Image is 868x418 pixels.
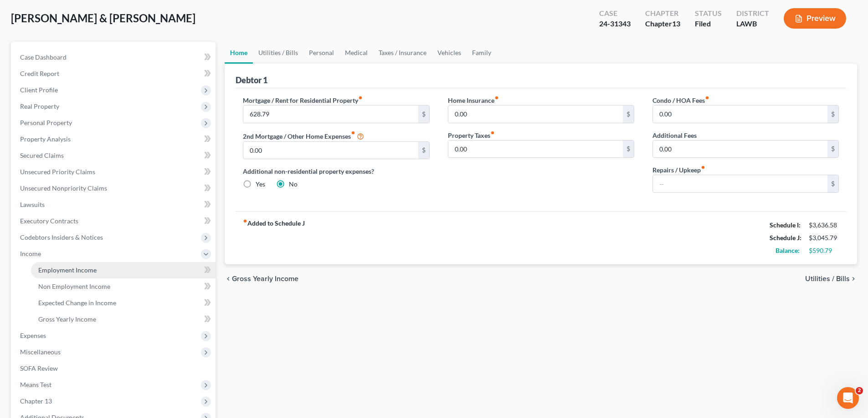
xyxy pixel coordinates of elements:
[448,141,623,158] input: --
[13,164,216,180] a: Unsecured Priority Claims
[38,299,116,307] span: Expected Change in Income
[351,131,355,135] i: fiber_manual_record
[13,65,216,82] a: Credit Report
[20,397,52,405] span: Chapter 13
[695,19,722,29] div: Filed
[809,221,839,230] div: $3,636.58
[809,246,839,255] div: $590.79
[20,119,72,126] span: Personal Property
[243,142,418,159] input: --
[13,180,216,196] a: Unsecured Nonpriority Claims
[38,315,96,323] span: Gross Yearly Income
[705,96,709,100] i: fiber_manual_record
[256,180,265,189] label: Yes
[20,381,51,388] span: Means Test
[776,247,800,254] strong: Balance:
[38,282,110,290] span: Non Employment Income
[289,180,298,189] label: No
[653,141,827,158] input: --
[599,8,631,19] div: Case
[243,166,429,176] label: Additional non-residential property expenses?
[13,131,216,147] a: Property Analysis
[243,131,364,141] label: 2nd Mortgage / Other Home Expenses
[31,278,216,295] a: Non Employment Income
[599,19,631,29] div: 24-31343
[20,184,107,192] span: Unsecured Nonpriority Claims
[653,175,827,192] input: --
[695,8,722,19] div: Status
[236,75,267,86] div: Debtor 1
[225,42,253,64] a: Home
[809,233,839,242] div: $3,045.79
[13,213,216,229] a: Executory Contracts
[736,8,769,19] div: District
[20,53,67,61] span: Case Dashboard
[827,106,838,123] div: $
[243,219,247,223] i: fiber_manual_record
[225,275,298,282] button: chevron_left Gross Yearly Income
[339,42,373,64] a: Medical
[358,96,363,100] i: fiber_manual_record
[303,42,339,64] a: Personal
[20,364,58,372] span: SOFA Review
[784,8,846,29] button: Preview
[418,106,429,123] div: $
[837,387,859,409] iframe: Intercom live chat
[623,106,634,123] div: $
[20,102,59,110] span: Real Property
[645,19,680,29] div: Chapter
[243,219,305,257] strong: Added to Schedule J
[701,165,705,170] i: fiber_manual_record
[652,96,709,105] label: Condo / HOA Fees
[373,42,432,64] a: Taxes / Insurance
[225,275,232,282] i: chevron_left
[805,275,857,282] button: Utilities / Bills chevron_right
[448,131,495,140] label: Property Taxes
[490,131,495,135] i: fiber_manual_record
[827,141,838,158] div: $
[11,11,195,25] span: [PERSON_NAME] & [PERSON_NAME]
[652,131,697,140] label: Additional Fees
[31,262,216,278] a: Employment Income
[31,295,216,311] a: Expected Change in Income
[38,266,97,274] span: Employment Income
[418,142,429,159] div: $
[253,42,303,64] a: Utilities / Bills
[20,151,64,159] span: Secured Claims
[856,387,863,394] span: 2
[827,175,838,192] div: $
[20,86,58,94] span: Client Profile
[20,250,41,257] span: Income
[20,168,95,176] span: Unsecured Priority Claims
[467,42,497,64] a: Family
[672,19,680,28] span: 13
[20,348,61,356] span: Miscellaneous
[243,96,363,105] label: Mortgage / Rent for Residential Property
[850,275,857,282] i: chevron_right
[448,96,499,105] label: Home Insurance
[770,234,801,242] strong: Schedule J:
[770,221,801,229] strong: Schedule I:
[20,135,71,143] span: Property Analysis
[13,147,216,164] a: Secured Claims
[20,332,46,339] span: Expenses
[432,42,467,64] a: Vehicles
[20,70,59,77] span: Credit Report
[20,217,78,225] span: Executory Contracts
[243,106,418,123] input: --
[623,141,634,158] div: $
[805,275,850,282] span: Utilities / Bills
[652,165,705,175] label: Repairs / Upkeep
[20,233,103,241] span: Codebtors Insiders & Notices
[31,311,216,327] a: Gross Yearly Income
[13,196,216,213] a: Lawsuits
[448,106,623,123] input: --
[736,19,769,29] div: LAWB
[494,96,499,100] i: fiber_manual_record
[20,201,45,208] span: Lawsuits
[13,360,216,377] a: SOFA Review
[645,8,680,19] div: Chapter
[653,106,827,123] input: --
[232,275,298,282] span: Gross Yearly Income
[13,49,216,65] a: Case Dashboard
